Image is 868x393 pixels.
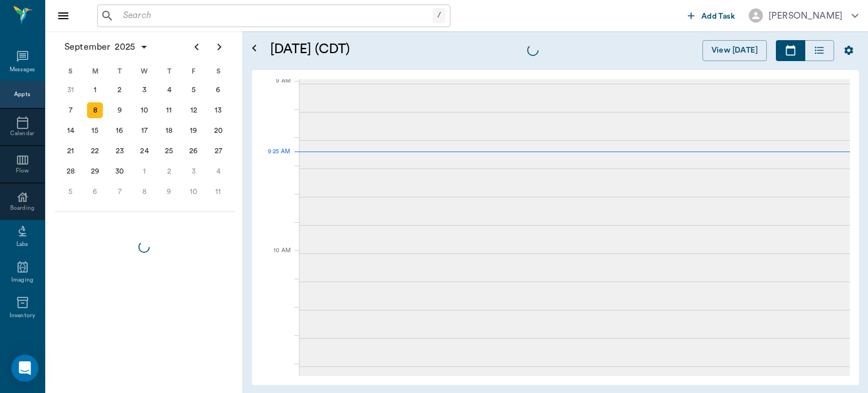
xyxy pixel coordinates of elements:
[87,123,103,139] div: Monday, September 15, 2025
[740,5,867,26] button: [PERSON_NAME]
[63,184,79,200] div: Sunday, October 5, 2025
[112,143,128,159] div: Tuesday, September 23, 2025
[186,163,202,179] div: Friday, October 3, 2025
[137,82,153,98] div: Wednesday, September 3, 2025
[186,82,202,98] div: Friday, September 5, 2025
[161,184,177,200] div: Thursday, October 9, 2025
[261,75,290,103] div: 9 AM
[206,63,231,80] div: S
[63,143,79,159] div: Sunday, September 21, 2025
[132,63,157,80] div: W
[10,312,35,320] div: Inventory
[112,163,128,179] div: Tuesday, September 30, 2025
[137,102,153,118] div: Wednesday, September 10, 2025
[137,184,153,200] div: Wednesday, October 8, 2025
[112,82,128,98] div: Tuesday, September 2, 2025
[161,123,177,139] div: Thursday, September 18, 2025
[87,102,103,118] div: Today, Monday, September 8, 2025
[119,8,433,24] input: Search
[87,163,103,179] div: Monday, September 29, 2025
[270,40,514,58] h5: [DATE] (CDT)
[161,102,177,118] div: Thursday, September 11, 2025
[62,39,112,55] span: September
[112,102,128,118] div: Tuesday, September 9, 2025
[261,245,290,273] div: 10 AM
[161,143,177,159] div: Thursday, September 25, 2025
[186,184,202,200] div: Friday, October 10, 2025
[58,63,83,80] div: S
[11,355,38,382] div: Open Intercom Messenger
[210,123,226,139] div: Saturday, September 20, 2025
[248,27,261,70] button: Open calendar
[210,143,226,159] div: Saturday, September 27, 2025
[161,82,177,98] div: Thursday, September 4, 2025
[11,276,33,284] div: Imaging
[186,102,202,118] div: Friday, September 12, 2025
[112,123,128,139] div: Tuesday, September 16, 2025
[161,163,177,179] div: Thursday, October 2, 2025
[59,36,154,58] button: September2025
[87,143,103,159] div: Monday, September 22, 2025
[210,82,226,98] div: Saturday, September 6, 2025
[210,163,226,179] div: Saturday, October 4, 2025
[186,123,202,139] div: Friday, September 19, 2025
[14,90,30,99] div: Appts
[210,184,226,200] div: Saturday, October 11, 2025
[185,36,208,58] button: Previous page
[107,63,132,80] div: T
[63,102,79,118] div: Sunday, September 7, 2025
[83,63,108,80] div: M
[52,5,75,27] button: Close drawer
[87,184,103,200] div: Monday, October 6, 2025
[112,39,137,55] span: 2025
[433,8,445,23] div: /
[208,36,231,58] button: Next page
[769,9,843,23] div: [PERSON_NAME]
[87,82,103,98] div: Monday, September 1, 2025
[702,40,767,61] button: View [DATE]
[16,240,28,249] div: Labs
[210,102,226,118] div: Saturday, September 13, 2025
[10,66,36,74] div: Messages
[137,123,153,139] div: Wednesday, September 17, 2025
[63,163,79,179] div: Sunday, September 28, 2025
[186,143,202,159] div: Friday, September 26, 2025
[63,123,79,139] div: Sunday, September 14, 2025
[683,5,740,26] button: Add Task
[137,143,153,159] div: Wednesday, September 24, 2025
[63,82,79,98] div: Sunday, August 31, 2025
[137,163,153,179] div: Wednesday, October 1, 2025
[181,63,206,80] div: F
[157,63,181,80] div: T
[112,184,128,200] div: Tuesday, October 7, 2025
